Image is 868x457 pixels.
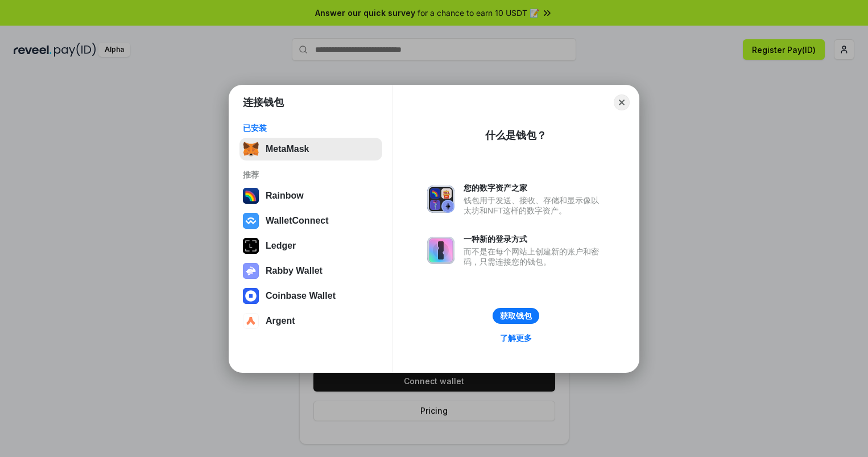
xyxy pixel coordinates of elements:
div: Rainbow [266,191,304,201]
button: MetaMask [239,138,382,160]
div: Ledger [266,241,296,251]
h1: 连接钱包 [243,96,284,109]
button: Rainbow [239,184,382,207]
div: Rabby Wallet [266,266,323,276]
img: svg+xml,%3Csvg%20width%3D%22120%22%20height%3D%22120%22%20viewBox%3D%220%200%20120%20120%22%20fil... [243,188,259,204]
div: Coinbase Wallet [266,291,336,301]
div: MetaMask [266,144,309,154]
a: 了解更多 [493,331,539,345]
button: Rabby Wallet [239,260,382,282]
div: 推荐 [243,170,379,180]
div: 了解更多 [500,333,532,343]
div: 已安装 [243,123,379,133]
div: 获取钱包 [500,311,532,321]
div: 什么是钱包？ [485,129,547,142]
div: 一种新的登录方式 [464,234,605,244]
button: WalletConnect [239,209,382,232]
img: svg+xml,%3Csvg%20width%3D%2228%22%20height%3D%2228%22%20viewBox%3D%220%200%2028%2028%22%20fill%3D... [243,313,259,329]
div: 钱包用于发送、接收、存储和显示像以太坊和NFT这样的数字资产。 [464,195,605,216]
img: svg+xml,%3Csvg%20width%3D%2228%22%20height%3D%2228%22%20viewBox%3D%220%200%2028%2028%22%20fill%3D... [243,213,259,229]
div: WalletConnect [266,216,329,226]
img: svg+xml,%3Csvg%20xmlns%3D%22http%3A%2F%2Fwww.w3.org%2F2000%2Fsvg%22%20fill%3D%22none%22%20viewBox... [427,237,454,264]
div: 而不是在每个网站上创建新的账户和密码，只需连接您的钱包。 [464,246,605,267]
img: svg+xml,%3Csvg%20width%3D%2228%22%20height%3D%2228%22%20viewBox%3D%220%200%2028%2028%22%20fill%3D... [243,288,259,304]
button: 获取钱包 [493,308,539,324]
div: Argent [266,316,295,326]
img: svg+xml,%3Csvg%20xmlns%3D%22http%3A%2F%2Fwww.w3.org%2F2000%2Fsvg%22%20fill%3D%22none%22%20viewBox... [427,186,454,213]
img: svg+xml,%3Csvg%20xmlns%3D%22http%3A%2F%2Fwww.w3.org%2F2000%2Fsvg%22%20fill%3D%22none%22%20viewBox... [243,263,259,279]
button: Close [614,94,630,110]
button: Ledger [239,234,382,257]
div: 您的数字资产之家 [464,183,605,193]
img: svg+xml,%3Csvg%20fill%3D%22none%22%20height%3D%2233%22%20viewBox%3D%220%200%2035%2033%22%20width%... [243,141,259,157]
button: Coinbase Wallet [239,285,382,307]
img: svg+xml,%3Csvg%20xmlns%3D%22http%3A%2F%2Fwww.w3.org%2F2000%2Fsvg%22%20width%3D%2228%22%20height%3... [243,238,259,254]
button: Argent [239,310,382,332]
